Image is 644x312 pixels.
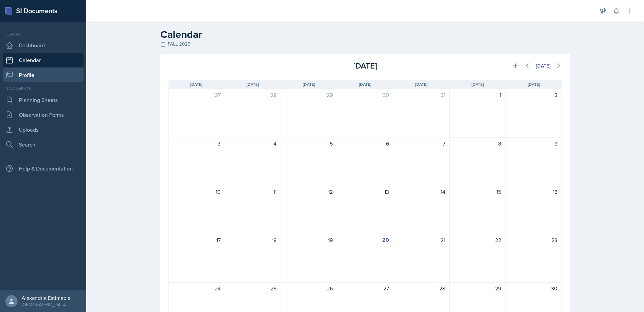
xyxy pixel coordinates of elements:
[397,284,445,292] div: 28
[22,301,71,308] div: [GEOGRAPHIC_DATA]
[536,63,551,69] div: [DATE]
[3,162,84,175] div: Help & Documentation
[229,188,277,196] div: 11
[190,81,202,87] span: [DATE]
[229,236,277,244] div: 18
[3,93,84,107] a: Planning Sheets
[173,284,221,292] div: 24
[160,41,570,48] div: FALL 2025
[160,28,570,41] h2: Calendar
[3,108,84,122] a: Observation Forms
[3,38,84,52] a: Dashboard
[173,91,221,99] div: 27
[397,188,445,196] div: 14
[510,139,557,148] div: 9
[229,284,277,292] div: 25
[510,91,557,99] div: 2
[285,284,333,292] div: 26
[397,236,445,244] div: 21
[454,139,502,148] div: 8
[303,81,315,87] span: [DATE]
[247,81,259,87] span: [DATE]
[532,60,555,72] button: [DATE]
[3,68,84,82] a: Profile
[3,31,84,37] div: Leader
[299,60,430,72] div: [DATE]
[285,188,333,196] div: 12
[341,139,389,148] div: 6
[510,284,557,292] div: 30
[3,138,84,151] a: Search
[528,81,540,87] span: [DATE]
[397,139,445,148] div: 7
[341,188,389,196] div: 13
[415,81,427,87] span: [DATE]
[454,284,502,292] div: 29
[472,81,484,87] span: [DATE]
[454,188,502,196] div: 15
[229,139,277,148] div: 4
[229,91,277,99] div: 28
[510,188,557,196] div: 16
[510,236,557,244] div: 23
[341,236,389,244] div: 20
[173,139,221,148] div: 3
[341,91,389,99] div: 30
[173,236,221,244] div: 17
[285,91,333,99] div: 29
[173,188,221,196] div: 10
[454,236,502,244] div: 22
[3,53,84,67] a: Calendar
[285,139,333,148] div: 5
[341,284,389,292] div: 27
[3,86,84,92] div: Documents
[359,81,371,87] span: [DATE]
[22,294,71,301] div: Alexandria Estimable
[397,91,445,99] div: 31
[3,123,84,136] a: Uploads
[454,91,502,99] div: 1
[285,236,333,244] div: 19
